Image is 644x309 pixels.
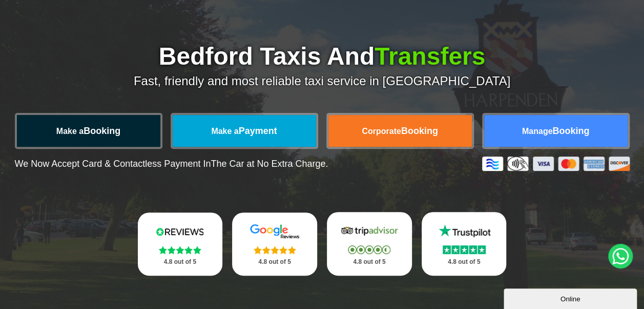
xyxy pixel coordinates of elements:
img: Tripadvisor [339,223,400,239]
span: Manage [522,127,553,136]
img: Stars [254,246,296,254]
a: Google Stars 4.8 out of 5 [232,213,317,276]
img: Credit And Debit Cards [482,157,630,171]
span: Corporate [362,127,401,136]
span: Make a [211,127,238,136]
img: Stars [348,245,390,254]
a: ManageBooking [484,115,628,147]
h1: Bedford Taxis And [15,44,630,69]
p: 4.8 out of 5 [243,256,306,268]
p: 4.8 out of 5 [433,256,495,268]
p: 4.8 out of 5 [149,256,212,268]
a: CorporateBooking [328,115,472,147]
img: Trustpilot [433,223,495,239]
iframe: chat widget [504,286,639,309]
a: Make aBooking [17,115,160,147]
a: Tripadvisor Stars 4.8 out of 5 [327,212,412,276]
img: Stars [443,245,486,254]
p: Fast, friendly and most reliable taxi service in [GEOGRAPHIC_DATA] [15,74,630,88]
p: We Now Accept Card & Contactless Payment In [15,159,328,169]
span: The Car at No Extra Charge. [211,159,328,169]
img: Stars [159,246,201,254]
p: 4.8 out of 5 [338,256,401,268]
img: Reviews.io [149,224,211,239]
span: Transfers [375,43,485,70]
a: Make aPayment [173,115,316,147]
span: Make a [56,127,84,136]
a: Reviews.io Stars 4.8 out of 5 [138,213,223,276]
a: Trustpilot Stars 4.8 out of 5 [422,212,507,276]
img: Google [244,224,305,239]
